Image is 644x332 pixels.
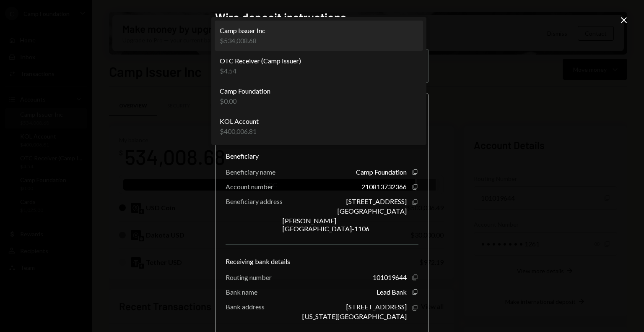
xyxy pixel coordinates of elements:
div: Camp Foundation [220,86,270,96]
div: Account number [226,183,273,191]
h2: Wire deposit instructions [215,9,429,26]
div: Camp Issuer Inc [220,26,265,36]
div: [STREET_ADDRESS] [346,303,407,311]
div: 210813732366 [361,183,407,191]
div: OTC Receiver (Camp Issuer) [220,56,301,66]
div: $400,006.81 [220,126,259,136]
div: [STREET_ADDRESS] [346,197,407,205]
div: Lead Bank [377,288,407,296]
div: $0.00 [220,96,270,106]
div: $534,008.68 [220,36,265,46]
div: Beneficiary address [226,197,283,205]
div: Beneficiary name [226,168,275,176]
div: [GEOGRAPHIC_DATA] [338,207,407,215]
div: 101019644 [373,273,407,281]
div: [US_STATE][GEOGRAPHIC_DATA] [302,312,407,320]
div: Receiving bank details [226,256,418,267]
div: Bank address [226,303,265,311]
div: Routing number [226,273,272,281]
div: Bank name [226,288,257,296]
div: [PERSON_NAME][GEOGRAPHIC_DATA]-1106 [283,217,407,233]
div: Camp Foundation [356,168,407,176]
div: $4.54 [220,66,301,76]
div: Beneficiary [226,151,418,161]
div: KOL Account [220,116,259,126]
